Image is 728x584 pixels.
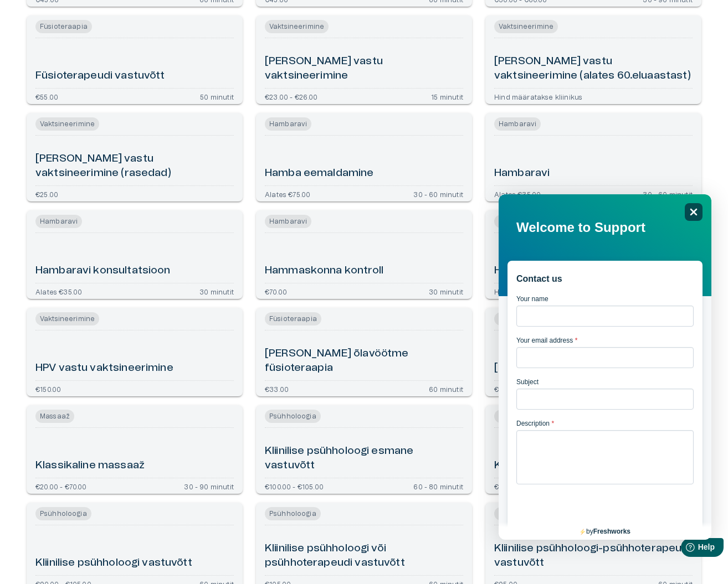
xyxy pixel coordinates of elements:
h6: Klassikaline massaaž [35,458,145,473]
p: €85.00 - €90.00 [494,483,547,489]
span: Massaaž [494,312,533,325]
p: €100.00 - €105.00 [265,483,324,489]
iframe: Help widget [499,194,711,540]
span: Psühholoogia [265,410,321,423]
p: Alates €75.00 [265,190,310,197]
p: Hind määratakse kliinikus [494,288,582,294]
p: 30 minutit [199,288,234,294]
a: Open service booking details [27,113,243,201]
p: 30 - 60 minutit [413,190,463,197]
a: Open service booking details [256,113,472,201]
p: Alates €35.00 [494,190,541,197]
a: Open service booking details [485,308,701,396]
span: Hambaravi [494,117,541,131]
p: €23.00 - €26.00 [265,93,318,100]
h6: Hammaskonna kontroll [265,263,383,278]
h6: [PERSON_NAME] õlavöötme massaaž [494,361,687,376]
h6: Füsioterapeudi vastuvõtt [35,69,165,84]
h6: [PERSON_NAME] vastu vaktsineerimine [265,54,463,84]
p: 30 - 60 minutit [643,190,693,197]
h6: [PERSON_NAME] õlavöötme füsioteraapia [265,347,463,376]
h6: Kliinilise psühholoogi vastuvõtt [35,556,192,571]
a: Open service booking details [485,210,701,299]
iframe: Help widget launcher [642,534,728,565]
p: €70.00 [265,288,287,294]
p: €20.00 - €70.00 [35,483,87,489]
span: Vaktsineerimine [35,312,99,325]
h6: [PERSON_NAME] vastu vaktsineerimine (rasedad) [35,152,234,181]
h6: Kliinilise psühholoogi-psühhoterapeudi vastuvõtt [494,541,693,571]
a: byFreshworks [81,333,132,341]
span: Psühholoogia [265,507,321,520]
span: Hambaravi [35,215,82,228]
a: Open service booking details [27,308,243,396]
h6: Kliinilise psühholoogi või psühhoterapeudi vastuvõtt [265,541,463,571]
a: Open service booking details [485,113,701,201]
a: Open service booking details [256,15,472,104]
p: 30 minutit [429,288,463,294]
span: Vaktsineerimine [265,20,329,33]
p: 30 - 90 minutit [184,483,234,489]
p: 15 minutit [431,93,463,100]
p: €55.00 [35,93,58,100]
a: Open service booking details [256,308,472,396]
h6: Kliinilise psühholoogi esmane vastuvõtt [265,444,463,473]
p: Hind määratakse kliinikus [494,93,582,100]
a: Open service booking details [27,15,243,104]
span: Vaktsineerimine [35,117,99,131]
p: €25.00 [35,190,58,197]
span: Füsioteraapia [35,20,92,33]
a: Open service booking details [485,15,701,104]
iframe: reCAPTCHA [22,304,191,347]
span: Hambaravi [265,215,311,228]
p: 60 - 80 minutit [413,483,463,489]
h6: [PERSON_NAME] vastu vaktsineerimine (alates 60.eluaastast) [494,54,693,84]
span: Massaaž [35,410,74,423]
h6: Kliinilise psühholoogi korduv vastuvõtt [494,458,689,473]
p: €150.00 [35,385,61,392]
p: 50 minutit [200,93,234,100]
span: Hambaravi [494,215,541,228]
p: Alates €35.00 [35,288,82,294]
p: 60 minutit [429,385,463,392]
span: Füsioteraapia [265,312,321,325]
b: Freshworks [95,333,132,341]
span: Psühholoogia [494,507,550,520]
span: Vaktsineerimine [494,20,558,33]
span: Hambaravi [265,117,311,131]
h6: Hammaste kontroll [494,263,592,278]
p: €33.00 [494,385,518,392]
p: €33.00 [265,385,289,392]
span: Psühholoogia [494,410,550,423]
h6: Hamba eemaldamine [265,166,374,181]
a: Open service booking details [256,210,472,299]
span: Psühholoogia [35,507,91,520]
h6: HPV vastu vaktsineerimine [35,361,173,376]
a: Open service booking details [27,210,243,299]
h6: Hambaravi [494,166,550,181]
h6: Hambaravi konsultatsioon [35,263,171,278]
